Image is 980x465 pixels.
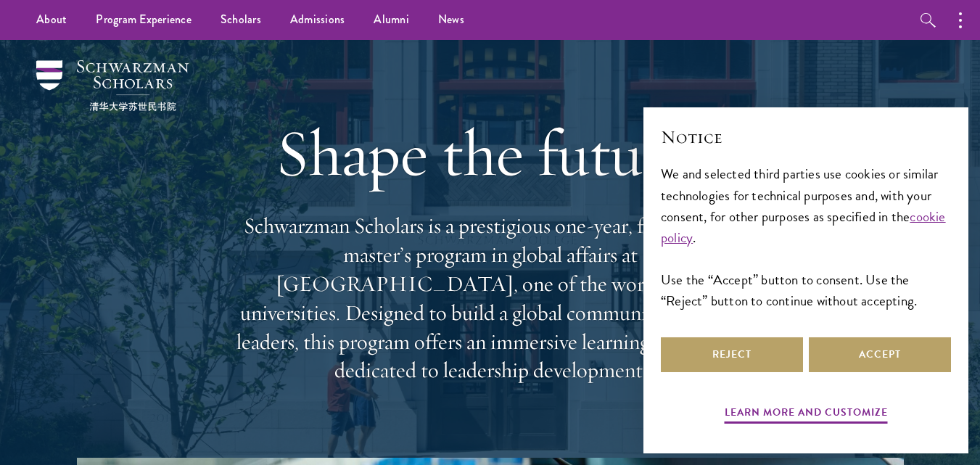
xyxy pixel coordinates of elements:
p: Schwarzman Scholars is a prestigious one-year, fully funded master’s program in global affairs at... [229,212,752,385]
button: Accept [809,337,951,372]
button: Learn more and customize [725,403,888,426]
h2: Notice [661,125,951,149]
button: Reject [661,337,803,372]
h1: Shape the future. [229,112,752,194]
img: Schwarzman Scholars [36,60,189,111]
div: We and selected third parties use cookies or similar technologies for technical purposes and, wit... [661,163,951,310]
a: cookie policy [661,206,946,248]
